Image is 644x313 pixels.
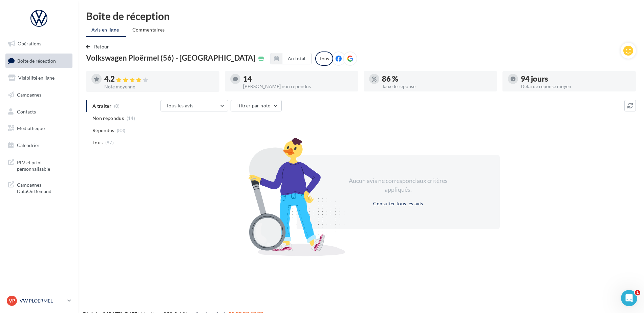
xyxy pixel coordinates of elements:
span: (83) [117,128,125,133]
a: VP VW PLOERMEL [5,294,72,307]
span: VP [9,297,15,304]
span: Campagnes [17,92,41,98]
span: Campagnes DataOnDemand [17,180,70,195]
span: 1 [635,290,640,295]
span: PLV et print personnalisable [17,158,70,172]
p: VW PLOERMEL [20,297,65,304]
span: Volkswagen Ploërmel (56) - [GEOGRAPHIC_DATA] [86,54,256,62]
span: Retour [94,44,109,49]
span: Visibilité en ligne [18,75,55,81]
button: Retour [86,43,112,51]
a: Calendrier [4,138,74,152]
div: Taux de réponse [382,84,492,89]
iframe: Intercom live chat [621,290,637,306]
button: Au total [271,53,312,64]
button: Tous les avis [160,100,228,111]
span: Tous [92,139,103,146]
span: Tous les avis [166,103,194,108]
a: Médiathèque [4,121,74,135]
span: Opérations [18,41,41,46]
a: PLV et print personnalisable [4,155,74,175]
div: Boîte de réception [86,11,636,21]
a: Boîte de réception [4,54,74,68]
button: Filtrer par note [231,100,282,111]
div: Aucun avis ne correspond aux critères appliqués. [340,176,456,194]
span: Contacts [17,108,36,114]
a: Visibilité en ligne [4,71,74,85]
span: Répondus [92,127,114,134]
div: Tous [315,51,333,66]
span: Commentaires [132,27,165,33]
div: Délai de réponse moyen [521,84,630,89]
span: (14) [127,116,135,121]
div: [PERSON_NAME] non répondus [243,84,353,89]
span: Non répondus [92,115,124,122]
a: Campagnes DataOnDemand [4,178,74,197]
span: (97) [105,140,114,145]
a: Contacts [4,105,74,119]
span: Boîte de réception [17,58,56,63]
div: Note moyenne [104,84,214,89]
div: 4.2 [104,75,214,83]
button: Consulter tous les avis [370,200,426,208]
span: Médiathèque [17,125,45,131]
div: 14 [243,75,353,83]
a: Campagnes [4,88,74,102]
div: 86 % [382,75,492,83]
button: Au total [282,53,312,64]
span: Calendrier [17,142,40,148]
div: 94 jours [521,75,630,83]
a: Opérations [4,37,74,51]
